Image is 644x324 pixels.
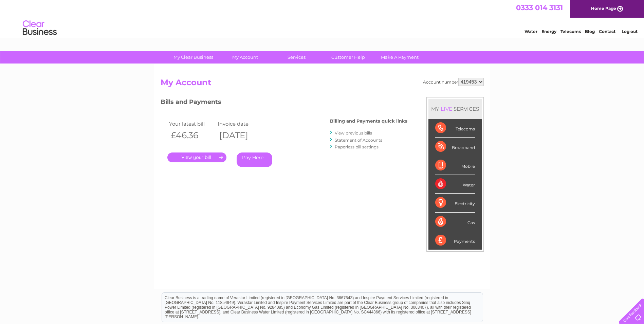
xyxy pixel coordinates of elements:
[435,194,475,212] div: Electricity
[217,51,273,64] a: My Account
[216,128,265,142] th: [DATE]
[167,152,226,162] a: .
[161,78,484,91] h2: My Account
[320,51,376,64] a: Customer Help
[22,18,57,38] img: logo.png
[330,119,407,124] h4: Billing and Payments quick links
[428,99,482,119] div: MY SERVICES
[335,144,379,149] a: Paperless bill settings
[439,106,454,112] div: LIVE
[162,4,483,33] div: Clear Business is a trading name of Verastar Limited (registered in [GEOGRAPHIC_DATA] No. 3667643...
[423,78,484,86] div: Account number
[435,156,475,175] div: Mobile
[161,97,407,109] h3: Bills and Payments
[216,119,265,128] td: Invoice date
[622,29,638,34] a: Log out
[435,213,475,231] div: Gas
[435,119,475,138] div: Telecoms
[335,130,372,136] a: View previous bills
[269,51,325,64] a: Services
[599,29,615,34] a: Contact
[167,128,216,142] th: £46.36
[165,51,221,64] a: My Clear Business
[237,152,272,167] a: Pay Here
[335,138,382,143] a: Statement of Accounts
[435,231,475,250] div: Payments
[516,3,563,12] a: 0333 014 3131
[525,29,537,34] a: Water
[585,29,595,34] a: Blog
[435,175,475,194] div: Water
[435,138,475,156] div: Broadband
[541,29,556,34] a: Energy
[560,29,581,34] a: Telecoms
[167,119,216,128] td: Your latest bill
[372,51,428,64] a: Make A Payment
